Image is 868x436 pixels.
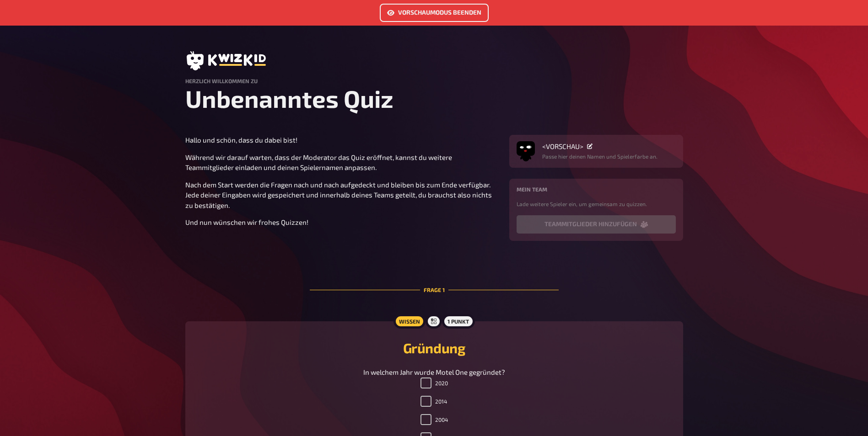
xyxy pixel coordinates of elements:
span: <VORSCHAU> [542,142,583,150]
a: Vorschaumodus beenden [380,4,489,22]
label: 2014 [421,396,447,407]
span: In welchem Jahr wurde Motel One gegründet? [363,368,505,376]
button: Teammitglieder hinzufügen [517,215,676,234]
button: Avatar [517,142,535,160]
p: Während wir darauf warten, dass der Moderator das Quiz eröffnet, kannst du weitere Teammitglieder... [185,152,498,173]
p: Nach dem Start werden die Fragen nach und nach aufgedeckt und bleiben bis zum Ende verfügbar. Jed... [185,180,498,211]
div: Frage 1 [310,264,559,316]
p: Passe hier deinen Namen und Spielerfarbe an. [542,152,658,160]
div: 1 Punkt [442,314,474,329]
h1: Unbenanntes Quiz [185,84,683,113]
label: 2020 [421,378,448,388]
h2: Gründung [196,340,672,356]
p: Lade weitere Spieler ein, um gemeinsam zu quizzen. [517,200,676,208]
h4: Herzlich Willkommen zu [185,78,683,84]
img: Avatar [517,139,535,158]
p: Hallo und schön, dass du dabei bist! [185,135,498,145]
label: 2004 [421,414,448,425]
p: Und nun wünschen wir frohes Quizzen! [185,217,498,228]
h4: Mein Team [517,186,676,192]
div: Wissen [393,314,425,329]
